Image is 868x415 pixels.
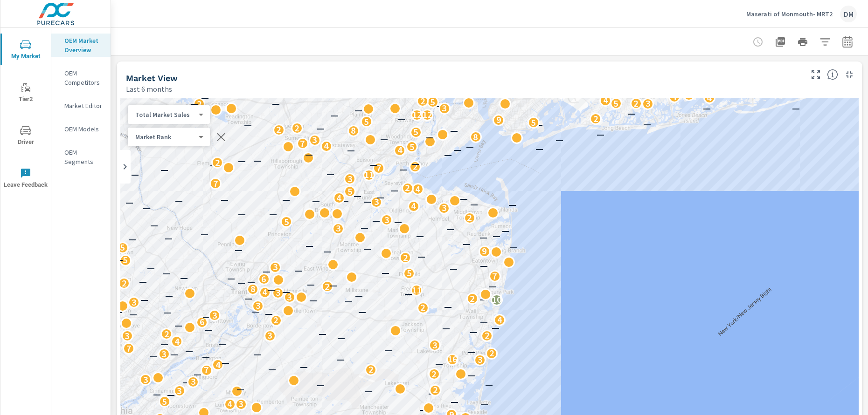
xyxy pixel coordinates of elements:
[221,194,229,205] p: —
[174,90,181,102] p: —
[262,265,270,277] p: —
[143,374,148,385] p: 3
[201,92,208,103] p: —
[419,404,427,415] p: —
[484,330,489,341] p: 2
[337,332,345,343] p: —
[162,267,170,279] p: —
[404,288,412,299] p: —
[430,96,435,108] p: 5
[479,231,487,243] p: —
[174,320,182,331] p: —
[120,242,125,253] p: 5
[384,344,392,355] p: —
[384,214,389,225] p: 3
[51,145,111,169] div: OEM Segments
[210,159,218,170] p: —
[336,225,344,236] p: —
[190,98,198,109] p: —
[267,284,275,295] p: —
[276,124,281,135] p: 2
[633,98,639,109] p: 2
[309,294,317,306] p: —
[406,267,411,279] p: 5
[3,125,48,148] span: Driver
[441,202,446,213] p: 3
[319,328,326,339] p: —
[446,223,454,234] p: —
[793,33,812,51] button: Print Report
[613,98,618,109] p: 5
[449,263,457,274] p: —
[336,192,341,204] p: 4
[3,82,48,105] span: Tier2
[450,125,458,136] p: —
[51,99,111,113] div: Market Editor
[351,125,356,136] p: 8
[126,83,172,95] p: Last 6 months
[431,100,439,111] p: —
[305,149,312,160] p: —
[442,322,450,333] p: —
[307,279,315,290] p: —
[411,200,416,211] p: 4
[190,376,195,387] p: 3
[202,311,210,322] p: —
[347,144,354,156] p: —
[467,346,475,357] p: —
[364,169,374,180] p: 11
[244,119,252,130] p: —
[556,134,563,145] p: —
[51,34,111,57] div: OEM Market Overview
[838,33,857,51] button: Select Date Range
[335,223,340,234] p: 3
[150,219,158,231] p: —
[442,102,447,114] p: 3
[488,280,496,292] p: —
[294,265,302,276] p: —
[465,141,473,152] p: —
[115,254,123,265] p: —
[397,113,405,124] p: —
[502,225,510,236] p: —
[827,69,838,80] span: Find the biggest opportunities in your market for your inventory. Understand by postal code where...
[269,208,277,219] p: —
[462,238,470,249] p: —
[282,286,290,297] p: —
[149,350,157,361] p: —
[51,122,111,136] div: OEM Models
[535,143,543,154] p: —
[51,66,111,89] div: OEM Competitors
[183,376,191,388] p: —
[467,369,475,381] p: —
[364,385,372,396] p: —
[372,215,380,226] p: —
[596,129,604,140] p: —
[603,95,608,106] p: 4
[840,6,857,22] div: DM
[287,292,292,303] p: 3
[174,336,179,347] p: 4
[227,398,232,409] p: 4
[161,348,167,360] p: 3
[330,279,338,290] p: —
[221,357,229,368] p: —
[238,398,243,409] p: 3
[492,294,502,305] p: 10
[0,28,51,199] div: nav menu
[645,98,650,109] p: 3
[128,233,136,245] p: —
[432,384,437,395] p: 2
[363,196,371,207] p: —
[64,36,103,54] p: OEM Market Overview
[212,310,217,321] p: 3
[344,295,352,306] p: —
[126,343,131,354] p: 7
[160,338,168,349] p: —
[237,277,245,288] p: —
[510,241,518,252] p: —
[412,109,422,120] p: 12
[215,359,220,370] p: 4
[492,271,497,282] p: 7
[361,222,368,233] p: —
